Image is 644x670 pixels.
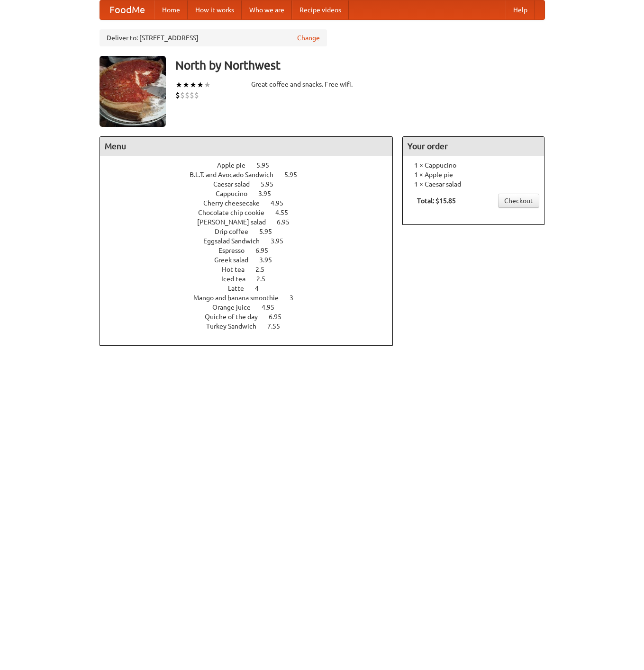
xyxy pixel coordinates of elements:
[284,171,307,179] span: 5.95
[417,197,456,205] b: Total: $15.85
[216,190,289,197] a: Cappucino 3.95
[193,294,311,302] a: Mango and banana smoothie 3
[213,180,291,188] a: Caesar salad 5.95
[215,228,290,235] a: Drip coffee 5.95
[190,80,197,90] li: ★
[297,33,320,43] a: Change
[203,199,301,207] a: Cherry cheesecake 4.95
[217,161,255,169] span: Apple pie
[408,179,539,189] li: 1 × Caesar salad
[222,266,254,273] span: Hot tea
[100,137,393,156] h4: Menu
[271,237,293,245] span: 3.95
[193,294,288,302] span: Mango and banana smoothie
[261,180,283,188] span: 5.95
[216,190,257,197] span: Cappucino
[262,304,284,311] span: 4.95
[255,266,274,273] span: 2.5
[188,0,242,19] a: How it works
[290,294,303,302] span: 3
[100,56,166,127] img: angular.jpg
[175,56,545,75] h3: North by Northwest
[194,90,199,100] li: $
[212,304,260,311] span: Orange juice
[206,322,298,330] a: Turkey Sandwich 7.55
[259,256,281,264] span: 3.95
[403,137,544,156] h4: Your order
[258,190,281,197] span: 3.95
[255,285,268,292] span: 4
[182,80,190,90] li: ★
[498,194,539,208] a: Checkout
[292,0,349,19] a: Recipe videos
[203,237,269,245] span: Eggsalad Sandwich
[506,0,535,19] a: Help
[269,313,291,321] span: 6.95
[255,247,278,254] span: 6.95
[256,275,275,283] span: 2.5
[228,285,276,292] a: Latte 4
[204,80,211,90] li: ★
[154,0,188,19] a: Home
[222,266,282,273] a: Hot tea 2.5
[275,209,298,216] span: 4.55
[197,218,307,226] a: [PERSON_NAME] salad 6.95
[205,313,299,321] a: Quiche of the day 6.95
[213,180,259,188] span: Caesar salad
[185,90,190,100] li: $
[215,228,258,235] span: Drip coffee
[242,0,292,19] a: Who we are
[271,199,293,207] span: 4.95
[190,171,283,179] span: B.L.T. and Avocado Sandwich
[206,322,266,330] span: Turkey Sandwich
[277,218,299,226] span: 6.95
[203,199,269,207] span: Cherry cheesecake
[221,275,283,283] a: Iced tea 2.5
[175,80,182,90] li: ★
[218,247,254,254] span: Espresso
[267,322,290,330] span: 7.55
[218,247,286,254] a: Espresso 6.95
[180,90,185,100] li: $
[190,171,315,179] a: B.L.T. and Avocado Sandwich 5.95
[408,170,539,179] li: 1 × Apple pie
[203,237,301,245] a: Eggsalad Sandwich 3.95
[214,256,258,264] span: Greek salad
[190,90,194,100] li: $
[100,29,327,46] div: Deliver to: [STREET_ADDRESS]
[214,256,290,264] a: Greek salad 3.95
[217,161,287,169] a: Apple pie 5.95
[256,161,279,169] span: 5.95
[205,313,267,321] span: Quiche of the day
[259,228,281,235] span: 5.95
[198,209,306,216] a: Chocolate chip cookie 4.55
[197,218,275,226] span: [PERSON_NAME] salad
[221,275,255,283] span: Iced tea
[197,80,204,90] li: ★
[212,304,292,311] a: Orange juice 4.95
[198,209,274,216] span: Chocolate chip cookie
[100,0,154,19] a: FoodMe
[251,80,393,89] div: Great coffee and snacks. Free wifi.
[408,161,539,170] li: 1 × Cappucino
[175,90,180,100] li: $
[228,285,254,292] span: Latte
